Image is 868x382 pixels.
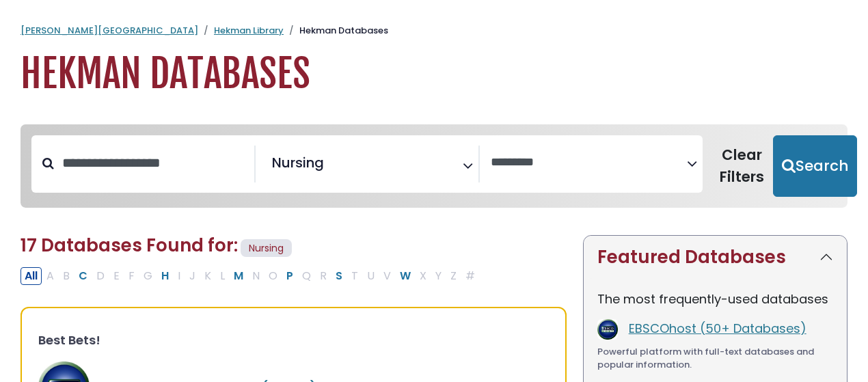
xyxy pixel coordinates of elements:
[74,267,92,285] button: Filter Results C
[21,233,238,258] span: 17 Databases Found for:
[396,267,415,285] button: Filter Results W
[327,160,336,174] textarea: Search
[54,152,254,174] input: Search database by title or keyword
[331,267,347,285] button: Filter Results S
[282,267,297,285] button: Filter Results P
[21,267,42,285] button: All
[267,152,324,173] li: Nursing
[584,236,847,279] button: Featured Databases
[38,333,549,348] h3: Best Bets!
[21,51,847,97] h1: Hekman Databases
[491,156,687,170] textarea: Search
[597,345,833,372] div: Powerful platform with full-text databases and popular information.
[597,290,833,308] p: The most frequently-used databases
[157,267,173,285] button: Filter Results H
[773,135,857,197] button: Submit for Search Results
[214,24,284,37] a: Hekman Library
[21,24,847,38] nav: breadcrumb
[284,24,388,38] li: Hekman Databases
[272,152,324,173] span: Nursing
[21,24,198,37] a: [PERSON_NAME][GEOGRAPHIC_DATA]
[241,239,292,258] span: Nursing
[21,124,847,208] nav: Search filters
[21,267,480,284] div: Alpha-list to filter by first letter of database name
[230,267,247,285] button: Filter Results M
[629,320,806,337] a: EBSCOhost (50+ Databases)
[711,135,773,197] button: Clear Filters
